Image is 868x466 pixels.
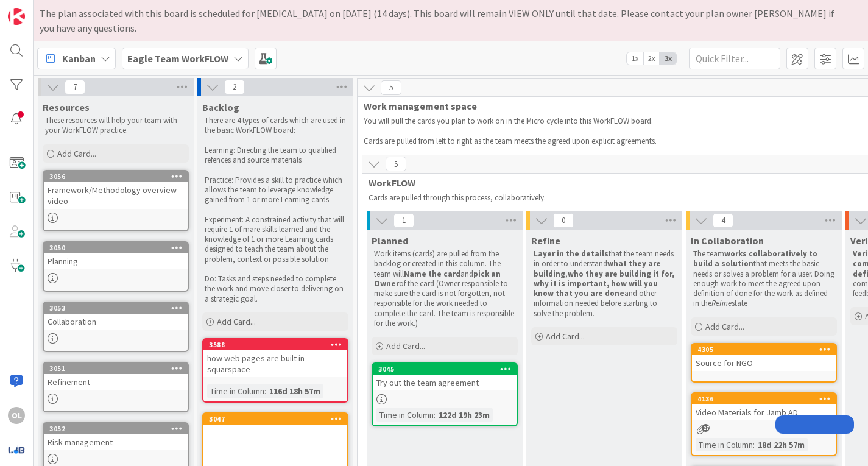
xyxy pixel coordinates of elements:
[203,350,347,377] div: how web pages are built in squarspace
[692,404,836,420] div: Video Materials for Jamb AD
[546,331,585,342] span: Add Card...
[203,339,347,350] div: 3588
[207,384,264,398] div: Time in Column
[534,249,675,319] p: that the team needs in order to understand , and other information needed before starting to solv...
[44,423,188,434] div: 3052
[691,343,837,383] a: 4305Source for NGO
[693,249,819,269] strong: works collaboratively to build a solution
[692,344,836,355] div: 4305
[534,249,609,259] strong: Layer in the details
[43,362,189,412] a: 3051Refinement
[373,364,517,375] div: 3045
[44,171,188,182] div: 3056
[693,249,834,309] p: The team that meets the basic needs or solves a problem for a user. Doing enough work to meet the...
[436,408,493,422] div: 122d 19h 23m
[660,52,676,65] span: 3x
[44,182,188,209] div: Framework/Methodology overview video
[49,244,188,252] div: 3050
[702,424,710,432] span: 27
[697,395,836,403] div: 4136
[43,101,90,113] span: Resources
[697,345,836,354] div: 4305
[49,364,188,373] div: 3051
[205,274,346,304] p: Do: Tasks and steps needed to complete the work and move closer to delivering on a strategic goal.
[49,172,188,181] div: 3056
[553,213,574,228] span: 0
[127,52,228,65] b: Eagle Team WorkFLOW
[753,438,755,451] span: :
[45,116,186,136] p: These resources will help your team with your WorkFLOW practice.
[40,6,844,35] div: The plan associated with this board is scheduled for [MEDICAL_DATA] on [DATE] (14 days). This boa...
[43,302,189,352] a: 3053Collaboration
[202,338,348,403] a: 3588how web pages are built in squarspaceTime in Column:116d 18h 57m
[534,269,676,299] strong: who they are building it for, why it is important, how will you know that you are done
[386,157,406,171] span: 5
[62,51,96,66] span: Kanban
[65,80,85,94] span: 7
[205,116,346,136] p: There are 4 types of cards which are used in the basic WorkFLOW board:
[44,242,188,253] div: 3050
[49,425,188,433] div: 3052
[205,146,346,166] p: Learning: Directing the team to qualified refences and source materials
[8,407,25,424] div: OL
[44,363,188,390] div: 3051Refinement
[755,438,808,451] div: 18d 22h 57m
[691,235,764,247] span: In Collaboration
[205,215,346,264] p: Experiment: A constrained activity that will require 1 of mare skills learned and the knowledge o...
[373,375,517,390] div: Try out the team agreement
[373,364,517,390] div: 3045Try out the team agreement
[692,394,836,420] div: 4136Video Materials for Jamb AD
[713,213,733,228] span: 4
[224,80,245,94] span: 2
[44,314,188,330] div: Collaboration
[643,52,660,65] span: 2x
[209,341,347,349] div: 3588
[386,341,425,351] span: Add Card...
[44,374,188,390] div: Refinement
[705,321,744,332] span: Add Card...
[378,365,517,373] div: 3045
[43,241,189,292] a: 3050Planning
[205,175,346,205] p: Practice: Provides a skill to practice which allows the team to leverage knowledge gained from 1 ...
[711,298,732,308] em: Refine
[531,235,560,247] span: Refine
[534,258,663,278] strong: what they are building
[44,171,188,209] div: 3056Framework/Methodology overview video
[44,242,188,269] div: 3050Planning
[374,269,503,289] strong: pick an Owner
[44,363,188,374] div: 3051
[203,414,347,425] div: 3047
[627,52,643,65] span: 1x
[393,213,414,228] span: 1
[49,304,188,312] div: 3053
[696,438,753,451] div: Time in Column
[374,249,515,328] p: Work items (cards) are pulled from the backlog or created in this column. The team will and of th...
[8,8,25,25] img: Visit kanbanzone.com
[57,148,96,159] span: Add Card...
[217,316,256,327] span: Add Card...
[376,408,434,422] div: Time in Column
[691,392,837,456] a: 4136Video Materials for Jamb ADTime in Column:18d 22h 57m
[692,394,836,404] div: 4136
[8,441,25,458] img: avatar
[44,303,188,314] div: 3053
[381,80,401,95] span: 5
[43,170,189,231] a: 3056Framework/Methodology overview video
[44,423,188,450] div: 3052Risk management
[44,303,188,330] div: 3053Collaboration
[266,384,323,398] div: 116d 18h 57m
[44,434,188,450] div: Risk management
[202,101,239,113] span: Backlog
[692,344,836,371] div: 4305Source for NGO
[689,48,780,69] input: Quick Filter...
[434,408,436,422] span: :
[44,253,188,269] div: Planning
[209,415,347,423] div: 3047
[264,384,266,398] span: :
[372,362,518,426] a: 3045Try out the team agreementTime in Column:122d 19h 23m
[692,355,836,371] div: Source for NGO
[404,269,460,279] strong: Name the card
[203,339,347,377] div: 3588how web pages are built in squarspace
[372,235,408,247] span: Planned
